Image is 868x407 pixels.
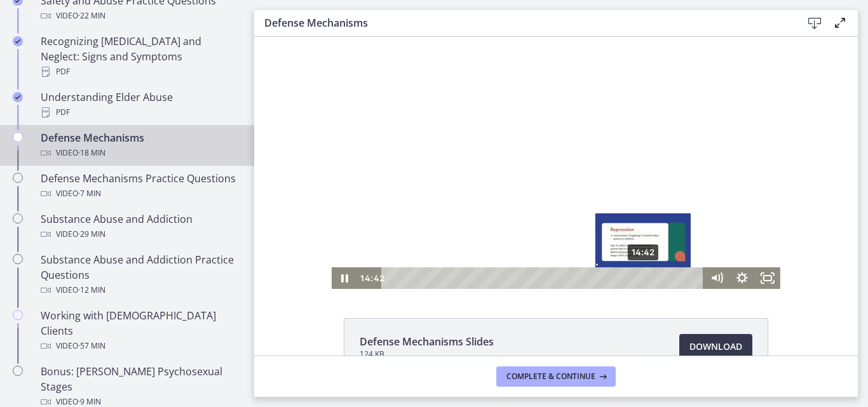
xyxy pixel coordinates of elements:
[496,366,616,387] button: Complete & continue
[78,8,105,23] span: · 22 min
[41,171,239,201] div: Defense Mechanisms Practice Questions
[41,338,239,354] div: Video
[41,186,239,201] div: Video
[264,15,782,30] h3: Defense Mechanisms
[689,339,742,354] span: Download
[254,37,858,289] iframe: Video Lesson
[506,371,595,382] span: Complete & continue
[41,130,239,161] div: Defense Mechanisms
[13,92,23,102] i: Completed
[78,145,105,161] span: · 18 min
[41,283,239,298] div: Video
[41,227,239,242] div: Video
[41,64,239,79] div: PDF
[41,8,239,23] div: Video
[41,308,239,354] div: Working with [DEMOGRAPHIC_DATA] Clients
[78,283,105,298] span: · 12 min
[41,34,239,79] div: Recognizing [MEDICAL_DATA] and Neglect: Signs and Symptoms
[360,349,494,359] span: 124 KB
[475,230,501,252] button: Show settings menu
[41,211,239,242] div: Substance Abuse and Addiction
[41,145,239,161] div: Video
[78,227,105,242] span: · 29 min
[41,105,239,120] div: PDF
[360,334,494,349] span: Defense Mechanisms Slides
[450,230,475,252] button: Mute
[41,90,239,120] div: Understanding Elder Abuse
[501,230,526,252] button: Fullscreen
[13,36,23,46] i: Completed
[41,252,239,298] div: Substance Abuse and Addiction Practice Questions
[679,334,752,359] a: Download
[78,186,101,201] span: · 7 min
[78,338,105,354] span: · 57 min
